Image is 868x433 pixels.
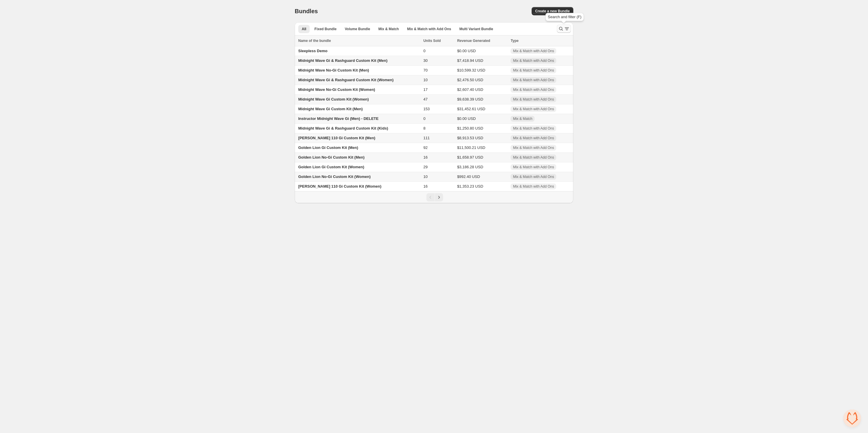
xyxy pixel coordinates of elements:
span: Mix & Match with Add Ons [513,58,554,63]
span: 92 [423,145,428,150]
span: Mix & Match with Add Ons [513,68,554,73]
span: Mix & Match with Add Ons [513,78,554,82]
span: [PERSON_NAME] 110 Gi Custom Kit (Women) [298,184,382,189]
span: Mix & Match with Add Ons [513,145,554,150]
span: Mix & Match [378,27,399,31]
span: Fixed Bundle [314,27,336,31]
span: Midnight Wave Gi & Rashguard Custom Kit (Women) [298,78,394,82]
span: 17 [423,87,428,92]
span: $8,913.53 USD [457,136,483,140]
span: All [302,27,306,31]
span: Mix & Match with Add Ons [513,174,554,179]
span: Mix & Match with Add Ons [513,184,554,189]
span: 29 [423,165,428,169]
span: Golden Lion Gi Custom Kit (Men) [298,145,358,150]
a: Open chat [843,410,861,427]
span: Midnight Wave No-Gi Custom Kit (Men) [298,68,369,72]
span: 47 [423,97,428,101]
span: $992.40 USD [457,174,480,179]
span: 30 [423,58,428,63]
button: Units Sold [423,38,447,44]
span: Mix & Match with Add Ons [513,49,554,53]
span: $2,476.50 USD [457,78,483,82]
span: $10,599.32 USD [457,68,485,72]
span: $9,638.39 USD [457,97,483,101]
span: Instructor Midnight Wave Gi (Men) - DELETE [298,116,379,121]
span: 111 [423,136,430,140]
span: Units Sold [423,38,441,44]
span: Midnight Wave No-Gi Custom Kit (Women) [298,87,375,92]
span: Golden Lion No-Gi Custom Kit (Women) [298,174,371,179]
span: Midnight Wave Gi & Rashguard Custom Kit (Men) [298,58,387,63]
span: $3,186.28 USD [457,165,483,169]
span: Volume Bundle [345,27,370,31]
span: Midnight Wave Gi Custom Kit (Men) [298,107,363,111]
span: [PERSON_NAME] 110 Gi Custom Kit (Men) [298,136,375,140]
span: $31,452.61 USD [457,107,485,111]
span: 10 [423,78,428,82]
span: 0 [423,49,425,53]
span: Create a new Bundle [535,9,570,13]
span: Mix & Match with Add Ons [513,97,554,102]
button: Create a new Bundle [532,7,573,15]
span: Mix & Match with Add Ons [513,87,554,92]
span: Mix & Match with Add Ons [513,126,554,131]
h1: Bundles [295,8,318,15]
span: Mix & Match [513,116,532,121]
nav: Pagination [295,191,573,203]
span: $1,250.80 USD [457,126,483,130]
button: Search and filter results [557,25,571,33]
div: Name of the bundle [298,38,420,44]
span: 16 [423,155,428,159]
span: Midnight Wave Gi & Rashguard Custom Kit (Kids) [298,126,388,130]
span: Mix & Match with Add Ons [513,165,554,169]
button: Revenue Generated [457,38,496,44]
button: Next [435,193,443,201]
span: Golden Lion Gi Custom Kit (Women) [298,165,364,169]
span: 8 [423,126,425,130]
span: Mix & Match with Add Ons [513,136,554,140]
span: Midnight Wave Gi Custom Kit (Women) [298,97,369,101]
span: 16 [423,184,428,189]
span: $11,500.21 USD [457,145,485,150]
div: Type [511,38,570,44]
span: Mix & Match with Add Ons [513,155,554,160]
span: $1,658.97 USD [457,155,483,159]
span: Mix & Match with Add Ons [407,27,451,31]
span: Multi Variant Bundle [459,27,493,31]
span: 153 [423,107,430,111]
span: $0.00 USD [457,49,476,53]
span: Revenue Generated [457,38,490,44]
span: $7,418.94 USD [457,58,483,63]
span: 10 [423,174,428,179]
span: Mix & Match with Add Ons [513,107,554,111]
span: $0.00 USD [457,116,476,121]
span: $2,607.40 USD [457,87,483,92]
span: $1,353.23 USD [457,184,483,189]
span: Sleepless Demo [298,49,328,53]
span: Golden Lion No-Gi Custom Kit (Men) [298,155,365,159]
span: 0 [423,116,425,121]
span: 70 [423,68,428,72]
